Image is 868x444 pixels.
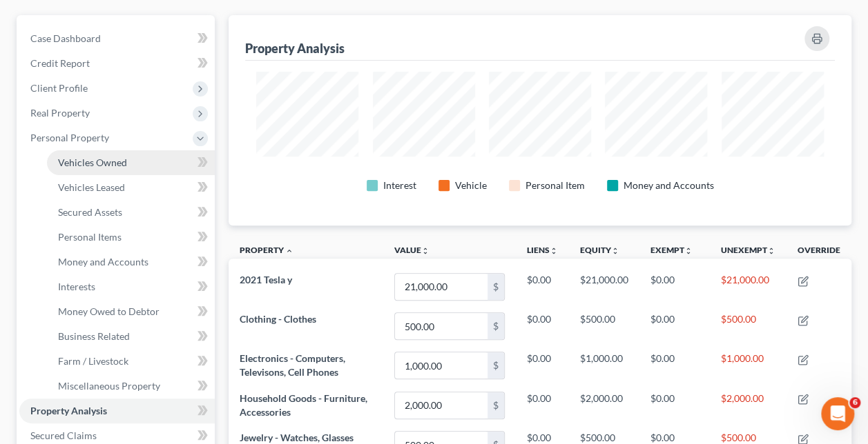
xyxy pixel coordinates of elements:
td: $0.00 [516,385,569,425]
span: Client Profile [30,82,88,94]
span: 2021 Tesla y [240,274,292,285]
div: Interest [383,179,416,192]
a: Property Analysis [19,398,215,423]
iframe: Intercom live chat [821,397,854,430]
td: $0.00 [516,267,569,306]
span: Secured Assets [58,206,122,218]
a: Farm / Livestock [47,349,215,374]
td: $0.00 [639,346,710,385]
input: 0.00 [395,392,488,418]
i: unfold_more [767,247,775,255]
i: expand_less [285,247,293,255]
i: unfold_more [550,247,558,255]
td: $21,000.00 [569,267,639,306]
span: Secured Claims [30,430,97,441]
td: $0.00 [516,307,569,346]
div: $ [488,352,504,379]
td: $0.00 [639,307,710,346]
div: Vehicle [455,179,487,192]
div: Property Analysis [245,40,345,57]
input: 0.00 [395,274,488,300]
th: Override [787,236,851,268]
div: Personal Item [525,179,585,192]
a: Interests [47,274,215,299]
div: $ [488,274,504,300]
span: Clothing - Clothes [240,313,316,325]
i: unfold_more [684,247,693,255]
a: Money Owed to Debtor [47,299,215,324]
a: Personal Items [47,225,215,250]
a: Liensunfold_more [527,245,558,255]
span: Farm / Livestock [58,355,128,367]
a: Unexemptunfold_more [721,245,775,255]
td: $2,000.00 [569,385,639,425]
td: $1,000.00 [710,346,787,385]
span: Household Goods - Furniture, Accessories [240,392,367,418]
span: 6 [849,397,860,408]
span: Personal Items [58,231,122,243]
td: $1,000.00 [569,346,639,385]
a: Vehicles Leased [47,175,215,200]
td: $500.00 [710,307,787,346]
a: Business Related [47,324,215,349]
a: Credit Report [19,51,215,76]
td: $500.00 [569,307,639,346]
td: $0.00 [516,346,569,385]
span: Property Analysis [30,405,107,416]
span: Vehicles Owned [58,157,127,168]
span: Jewelry - Watches, Glasses [240,432,354,443]
input: 0.00 [395,313,488,339]
td: $0.00 [639,385,710,425]
div: Money and Accounts [624,179,714,192]
td: $0.00 [639,267,710,306]
i: unfold_more [421,247,430,255]
a: Secured Assets [47,200,215,225]
span: Credit Report [30,57,90,69]
a: Vehicles Owned [47,150,215,175]
a: Equityunfold_more [580,245,619,255]
span: Real Property [30,107,90,119]
a: Case Dashboard [19,26,215,51]
span: Personal Property [30,132,109,143]
span: Miscellaneous Property [58,380,160,392]
a: Money and Accounts [47,250,215,274]
span: Vehicles Leased [58,181,125,193]
td: $21,000.00 [710,267,787,306]
i: unfold_more [611,247,619,255]
a: Exemptunfold_more [650,245,693,255]
div: $ [488,392,504,418]
span: Case Dashboard [30,32,101,44]
a: Property expand_less [240,245,293,255]
span: Electronics - Computers, Televisons, Cell Phones [240,352,345,378]
span: Money and Accounts [58,256,148,268]
a: Miscellaneous Property [47,374,215,398]
td: $2,000.00 [710,385,787,425]
span: Interests [58,281,95,292]
a: Valueunfold_more [394,245,430,255]
span: Money Owed to Debtor [58,305,160,317]
div: $ [488,313,504,339]
input: 0.00 [395,352,488,379]
span: Business Related [58,330,130,342]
